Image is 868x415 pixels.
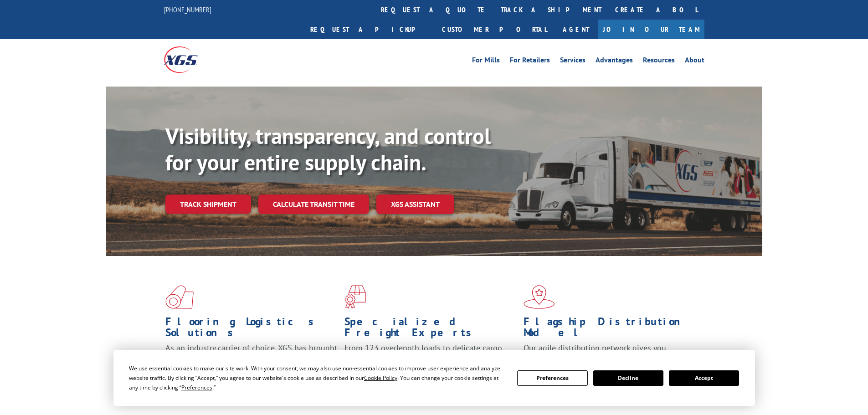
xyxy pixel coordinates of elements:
[181,384,212,391] span: Preferences
[344,343,517,383] p: From 123 overlength loads to delicate cargo, our experienced staff knows the best way to move you...
[669,370,739,386] button: Accept
[364,374,397,382] span: Cookie Policy
[596,56,633,67] a: Advantages
[303,20,435,39] a: Request a pickup
[593,370,663,386] button: Decline
[258,195,369,214] a: Calculate transit time
[524,316,696,343] h1: Flagship Distribution Model
[129,364,506,392] div: We use essential cookies to make our site work. With your consent, we may also use non-essential ...
[598,20,704,39] a: Join Our Team
[165,343,337,375] span: As an industry carrier of choice, XGS has brought innovation and dedication to flooring logistics...
[554,20,598,39] a: Agent
[524,343,691,364] span: Our agile distribution network gives you nationwide inventory management on demand.
[510,56,550,67] a: For Retailers
[685,56,704,67] a: About
[165,285,194,309] img: xgs-icon-total-supply-chain-intelligence-red
[376,195,454,214] a: XGS ASSISTANT
[344,316,517,343] h1: Specialized Freight Experts
[435,20,554,39] a: Customer Portal
[472,56,500,67] a: For Mills
[165,195,251,214] a: Track shipment
[164,5,211,14] a: [PHONE_NUMBER]
[344,285,366,309] img: xgs-icon-focused-on-flooring-red
[560,56,586,67] a: Services
[524,285,555,309] img: xgs-icon-flagship-distribution-model-red
[165,316,338,343] h1: Flooring Logistics Solutions
[517,370,587,386] button: Preferences
[643,56,675,67] a: Resources
[165,122,491,176] b: Visibility, transparency, and control for your entire supply chain.
[113,350,755,406] div: Cookie Consent Prompt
